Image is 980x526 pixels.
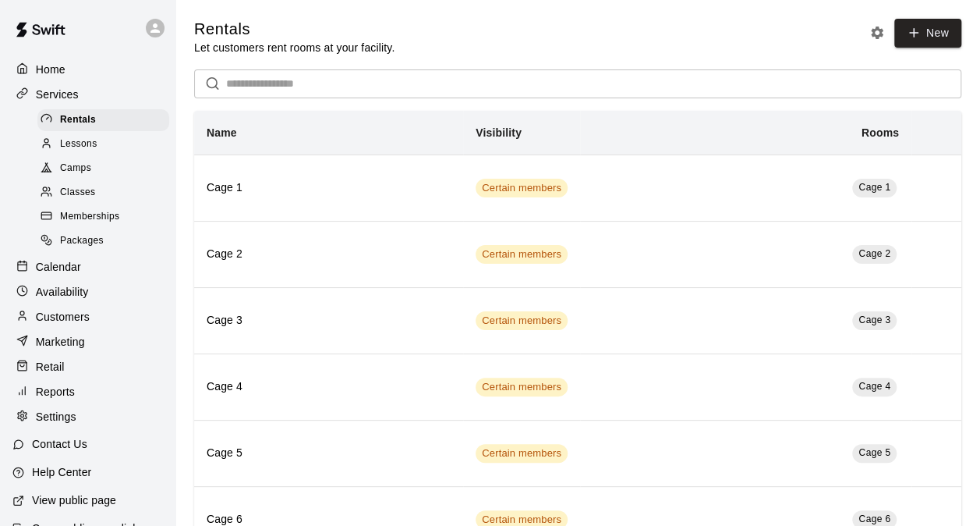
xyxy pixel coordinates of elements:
[32,436,87,452] p: Contact Us
[36,309,90,325] p: Customers
[861,126,899,139] b: Rooms
[476,380,568,395] span: Certain members
[37,230,169,252] div: Packages
[12,405,163,428] a: Settings
[476,245,568,264] div: This service is visible to only customers with certain memberships. Check the service pricing for...
[894,19,961,48] a: New
[37,205,175,229] a: Memberships
[194,40,394,55] p: Let customers rent rooms at your facility.
[36,359,65,375] p: Retail
[60,161,91,176] span: Camps
[12,255,163,279] a: Calendar
[476,311,568,330] div: This service is visible to only customers with certain memberships. Check the service pricing for...
[207,246,451,263] h6: Cage 2
[36,409,76,425] p: Settings
[858,381,890,392] span: Cage 4
[37,157,175,181] a: Camps
[858,182,890,193] span: Cage 1
[37,229,175,254] a: Packages
[858,248,890,259] span: Cage 2
[12,58,163,81] a: Home
[12,355,163,379] a: Retail
[865,21,889,44] button: Rental settings
[476,446,568,461] span: Certain members
[37,158,169,179] div: Camps
[194,19,394,40] h5: Rentals
[36,62,65,77] p: Home
[37,206,169,228] div: Memberships
[207,379,451,396] h6: Cage 4
[37,133,169,155] div: Lessons
[60,233,104,249] span: Packages
[476,247,568,262] span: Certain members
[60,209,119,225] span: Memberships
[60,137,97,152] span: Lessons
[858,315,890,325] span: Cage 3
[12,83,163,106] a: Services
[476,126,522,139] b: Visibility
[12,305,163,329] a: Customers
[476,378,568,396] div: This service is visible to only customers with certain memberships. Check the service pricing for...
[207,179,451,197] h6: Cage 1
[207,312,451,329] h6: Cage 3
[476,314,568,329] span: Certain members
[37,108,175,132] a: Rentals
[36,87,79,102] p: Services
[12,280,163,304] a: Availability
[12,330,163,354] a: Marketing
[12,380,163,403] a: Reports
[37,181,175,205] a: Classes
[60,185,95,201] span: Classes
[37,132,175,156] a: Lessons
[60,112,96,128] span: Rentals
[476,444,568,463] div: This service is visible to only customers with certain memberships. Check the service pricing for...
[37,182,169,204] div: Classes
[36,284,89,300] p: Availability
[858,514,890,524] span: Cage 6
[207,126,237,139] b: Name
[207,445,451,462] h6: Cage 5
[32,464,91,480] p: Help Center
[36,334,85,350] p: Marketing
[36,384,75,400] p: Reports
[858,447,890,458] span: Cage 5
[37,109,169,131] div: Rentals
[36,259,81,275] p: Calendar
[476,181,568,196] span: Certain members
[32,492,116,508] p: View public page
[476,179,568,197] div: This service is visible to only customers with certain memberships. Check the service pricing for...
